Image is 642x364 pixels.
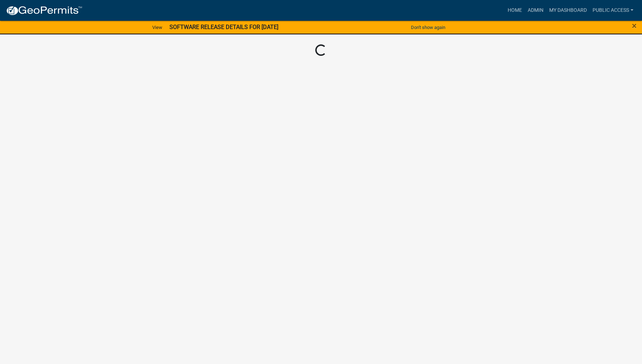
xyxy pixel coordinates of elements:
[525,4,546,17] a: Admin
[505,4,525,17] a: Home
[546,4,590,17] a: My Dashboard
[590,4,636,17] a: Public Access
[149,21,165,33] a: View
[169,24,278,30] strong: SOFTWARE RELEASE DETAILS FOR [DATE]
[408,21,448,33] button: Don't show again
[632,21,637,31] span: ×
[632,21,637,30] button: Close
